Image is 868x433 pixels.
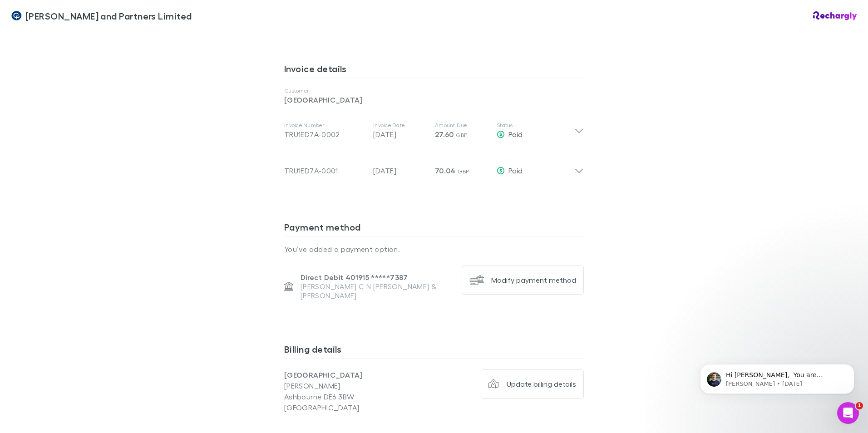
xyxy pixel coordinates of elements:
[284,344,584,358] h3: Billing details
[458,168,469,175] span: GBP
[462,266,584,295] button: Modify payment method
[284,87,584,94] p: Customer
[813,11,857,20] img: Rechargly Logo
[481,369,584,399] button: Update billing details
[284,129,366,140] div: TRU1ED7A-0002
[508,166,523,175] span: Paid
[11,10,22,21] img: Coates and Partners Limited's Logo
[284,380,434,391] p: [PERSON_NAME]
[507,379,576,389] div: Update billing details
[508,130,523,138] span: Paid
[435,166,456,175] span: 70.04
[284,391,434,402] p: Ashbourne DE6 3BW
[284,402,434,413] p: [GEOGRAPHIC_DATA]
[301,282,454,300] p: [PERSON_NAME] C N [PERSON_NAME] & [PERSON_NAME]
[284,165,366,176] div: TRU1ED7A-0001
[497,122,574,129] p: Status
[284,94,584,105] p: [GEOGRAPHIC_DATA]
[284,369,434,380] p: [GEOGRAPHIC_DATA]
[373,165,428,176] p: [DATE]
[373,129,428,140] p: [DATE]
[284,63,584,78] h3: Invoice details
[856,402,863,409] span: 1
[686,345,868,408] iframe: Intercom notifications message
[373,122,428,129] p: Invoice Date
[284,221,584,236] h3: Payment method
[301,273,454,282] p: Direct Debit 401915 ***** 7387
[837,402,859,424] iframe: Intercom live chat
[469,273,484,287] img: Modify payment method's Logo
[456,132,467,138] span: GBP
[277,149,591,185] div: TRU1ED7A-0001[DATE]70.04 GBPPaid
[284,244,584,255] p: You’ve added a payment option.
[25,9,192,23] span: [PERSON_NAME] and Partners Limited
[39,35,157,43] p: Message from Alex, sent 5w ago
[435,122,489,129] p: Amount Due
[39,26,151,133] span: Hi [PERSON_NAME], ​ You are importing this in the wrong format. DD/MM/YY ​ Before exporting your ...
[284,122,366,129] p: Invoice Number
[435,130,454,139] span: 27.60
[277,113,591,149] div: Invoice NumberTRU1ED7A-0002Invoice Date[DATE]Amount Due27.60 GBPStatusPaid
[491,276,576,285] div: Modify payment method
